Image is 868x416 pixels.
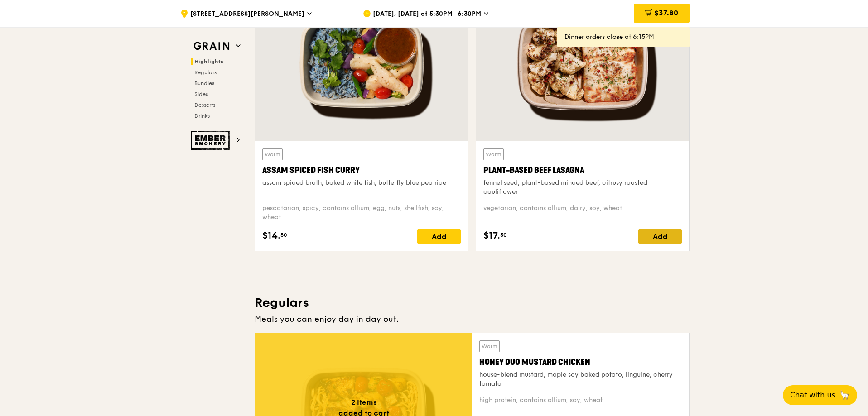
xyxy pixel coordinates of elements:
[255,313,690,325] div: Meals you can enjoy day in day out.
[790,390,835,401] span: Chat with us
[190,10,304,19] span: [STREET_ADDRESS][PERSON_NAME]
[262,148,283,160] div: Warm
[500,231,507,239] span: 50
[373,10,481,19] span: [DATE], [DATE] at 5:30PM–6:30PM
[483,164,682,177] div: Plant-Based Beef Lasagna
[262,178,461,187] div: assam spiced broth, baked white fish, butterfly blue pea rice
[262,229,280,243] span: $14.
[194,91,208,97] span: Sides
[483,229,500,243] span: $17.
[194,69,217,76] span: Regulars
[479,370,682,388] div: house-blend mustard, maple soy baked potato, linguine, cherry tomato
[255,295,690,311] h3: Regulars
[194,58,223,65] span: Highlights
[262,164,461,177] div: Assam Spiced Fish Curry
[839,390,850,401] span: 🦙
[654,9,678,17] span: $37.80
[479,340,500,352] div: Warm
[417,229,461,244] div: Add
[280,231,287,239] span: 50
[262,204,461,222] div: pescatarian, spicy, contains allium, egg, nuts, shellfish, soy, wheat
[191,131,232,150] img: Ember Smokery web logo
[479,356,682,368] div: Honey Duo Mustard Chicken
[194,80,214,86] span: Bundles
[479,396,682,405] div: high protein, contains allium, soy, wheat
[194,102,215,108] span: Desserts
[483,178,682,196] div: fennel seed, plant-based minced beef, citrusy roasted cauliflower
[483,204,682,222] div: vegetarian, contains allium, dairy, soy, wheat
[783,385,857,405] button: Chat with us🦙
[564,33,682,42] div: Dinner orders close at 6:15PM
[483,148,504,160] div: Warm
[191,38,232,54] img: Grain web logo
[194,113,210,119] span: Drinks
[638,229,682,244] div: Add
